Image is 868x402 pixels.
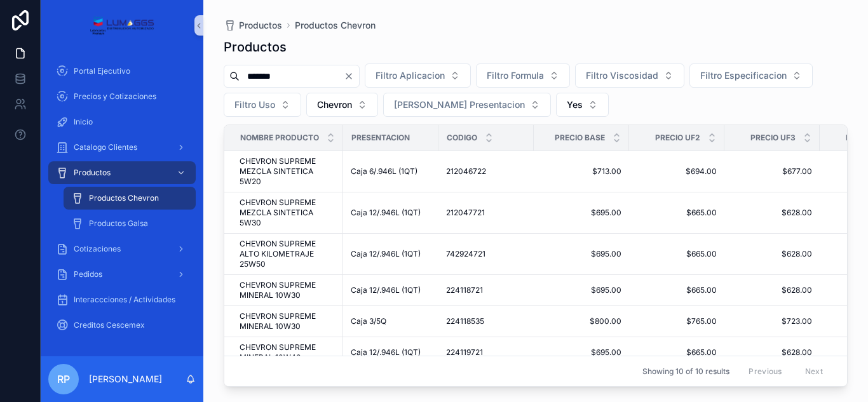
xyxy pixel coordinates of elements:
[541,347,621,358] a: $695.00
[446,285,483,295] span: 224118721
[732,316,812,326] a: $723.00
[295,19,376,32] span: Productos Chevron
[48,238,196,260] a: Cotizaciones
[541,166,621,177] a: $713.00
[351,249,421,259] span: Caja 12/.946L (1QT)
[240,156,336,187] a: CHEVRON SUPREME MEZCLA SINTETICA 5W20
[732,166,812,177] a: $677.00
[48,60,196,83] a: Portal Ejecutivo
[74,168,111,178] span: Productos
[48,111,196,133] a: Inicio
[365,64,471,88] button: Select Button
[637,208,717,218] a: $665.00
[446,347,483,358] span: 224119721
[224,19,282,32] a: Productos
[655,133,700,143] span: Precio UF2
[351,316,386,326] span: Caja 3/5Q
[234,98,275,111] span: Filtro Uso
[476,64,570,88] button: Select Button
[351,133,410,143] span: Presentacion
[446,316,526,326] a: 224118535
[541,249,621,259] a: $695.00
[240,311,336,332] a: CHEVRON SUPREME MINERAL 10W30
[89,218,148,229] span: Productos Galsa
[240,198,336,228] a: CHEVRON SUPREME MEZCLA SINTETICA 5W30
[394,98,525,111] span: [PERSON_NAME] Presentacion
[57,372,70,387] span: RP
[351,285,431,295] a: Caja 12/.946L (1QT)
[74,66,130,76] span: Portal Ejecutivo
[446,166,486,177] span: 212046722
[74,91,156,102] span: Precios y Cotizaciones
[64,187,196,210] a: Productos Chevron
[732,208,812,218] a: $628.00
[642,366,729,377] span: Showing 10 of 10 results
[224,93,301,117] button: Select Button
[446,249,485,259] span: 742924721
[351,347,421,358] span: Caja 12/.946L (1QT)
[637,285,717,295] a: $665.00
[239,19,282,32] span: Productos
[541,208,621,218] a: $695.00
[306,93,378,117] button: Select Button
[48,314,196,337] a: Creditos Cescemex
[344,71,359,81] button: Clear
[224,38,287,56] h1: Productos
[90,15,154,36] img: App logo
[637,249,717,259] a: $665.00
[64,212,196,235] a: Productos Galsa
[351,166,431,177] a: Caja 6/.946L (1QT)
[689,64,813,88] button: Select Button
[732,249,812,259] a: $628.00
[376,69,445,82] span: Filtro Aplicacion
[383,93,551,117] button: Select Button
[351,249,431,259] a: Caja 12/.946L (1QT)
[446,347,526,358] a: 224119721
[74,244,121,254] span: Cotizaciones
[74,269,102,279] span: Pedidos
[240,280,336,300] a: CHEVRON SUPREME MINERAL 10W30
[637,166,717,177] a: $694.00
[446,208,485,218] span: 212047721
[74,295,175,305] span: Interaccciones / Actividades
[89,373,162,385] p: [PERSON_NAME]
[541,285,621,295] span: $695.00
[732,347,812,358] span: $628.00
[637,316,717,326] a: $765.00
[732,285,812,295] a: $628.00
[89,193,159,203] span: Productos Chevron
[351,166,417,177] span: Caja 6/.946L (1QT)
[74,117,93,127] span: Inicio
[74,142,137,152] span: Catalogo Clientes
[351,285,421,295] span: Caja 12/.946L (1QT)
[48,161,196,184] a: Productos
[446,166,526,177] a: 212046722
[575,64,684,88] button: Select Button
[351,208,431,218] a: Caja 12/.946L (1QT)
[637,347,717,358] span: $665.00
[555,133,605,143] span: Precio Base
[240,239,336,269] span: CHEVRON SUPREME ALTO KILOMETRAJE 25W50
[240,133,319,143] span: Nombre Producto
[446,285,526,295] a: 224118721
[41,51,203,353] div: scrollable content
[48,85,196,108] a: Precios y Cotizaciones
[446,316,484,326] span: 224118535
[48,136,196,159] a: Catalogo Clientes
[74,320,145,330] span: Creditos Cescemex
[240,342,336,363] span: CHEVRON SUPREME MINERAL 10W40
